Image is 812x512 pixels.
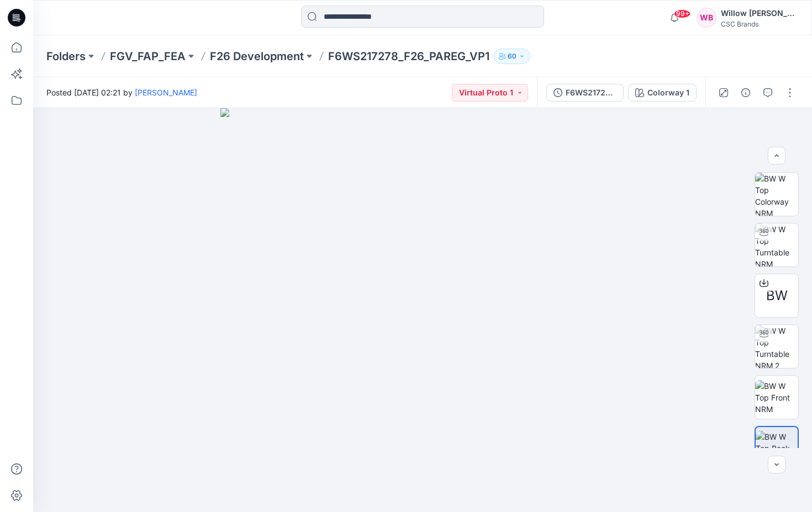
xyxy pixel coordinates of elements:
span: BW [766,286,788,306]
img: BW W Top Back NRM [756,431,798,466]
div: WB [697,8,716,28]
span: 99+ [674,9,690,18]
span: Posted [DATE] 02:21 by [46,87,197,98]
img: BW W Top Turntable NRM 2 [755,325,798,368]
img: eyJhbGciOiJIUzI1NiIsImtpZCI6IjAiLCJzbHQiOiJzZXMiLCJ0eXAiOiJKV1QifQ.eyJkYXRhIjp7InR5cGUiOiJzdG9yYW... [220,108,625,512]
button: Details [737,84,755,102]
div: Colorway 1 [647,87,689,99]
img: BW W Top Turntable NRM [755,223,798,266]
div: Willow [PERSON_NAME] [721,7,798,20]
a: [PERSON_NAME] [135,88,197,97]
a: Folders [46,49,86,64]
div: CSC Brands [721,20,798,28]
button: Colorway 1 [628,84,697,102]
img: BW W Top Front NRM [755,380,798,415]
p: 60 [508,50,516,62]
p: F6WS217278_F26_PAREG_VP1 [328,49,489,64]
a: F26 Development [210,49,304,64]
button: 60 [494,49,530,64]
button: F6WS217278_F26_PAREG_VP1 [546,84,624,102]
img: BW W Top Colorway NRM [755,173,798,216]
a: FGV_FAP_FEA [110,49,186,64]
div: F6WS217278_F26_PAREG_VP1 [566,87,616,99]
